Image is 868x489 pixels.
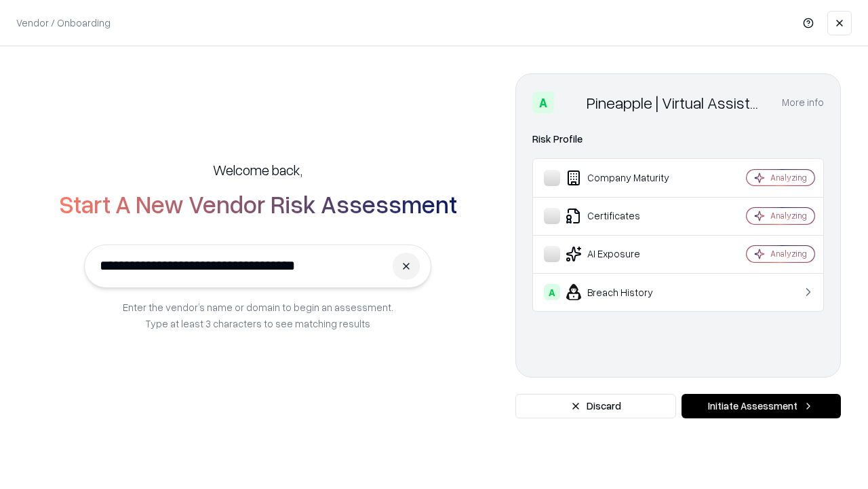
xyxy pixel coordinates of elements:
[770,172,807,183] div: Analyzing
[544,284,706,300] div: Breach History
[213,160,302,179] h5: Welcome back,
[587,92,766,113] div: Pineapple | Virtual Assistant Agency
[682,394,841,418] button: Initiate Assessment
[123,299,393,331] p: Enter the vendor’s name or domain to begin an assessment. Type at least 3 characters to see match...
[770,210,807,221] div: Analyzing
[515,394,676,418] button: Discard
[544,208,706,224] div: Certificates
[544,284,560,300] div: A
[59,190,457,217] h2: Start A New Vendor Risk Assessment
[532,92,554,113] div: A
[544,246,706,262] div: AI Exposure
[782,90,824,115] button: More info
[559,92,581,113] img: Pineapple | Virtual Assistant Agency
[532,131,824,147] div: Risk Profile
[544,170,706,186] div: Company Maturity
[16,16,111,30] p: Vendor / Onboarding
[770,248,807,259] div: Analyzing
